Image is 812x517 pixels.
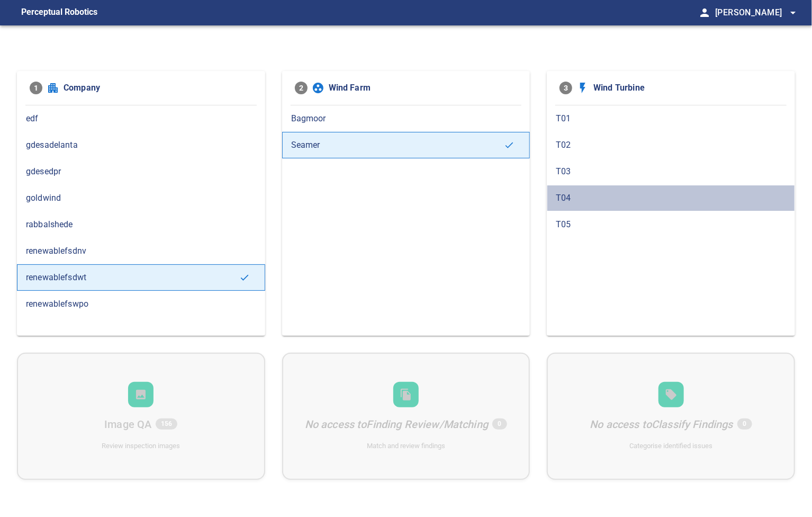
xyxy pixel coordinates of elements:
div: rabbalshede [17,211,265,238]
span: T02 [556,139,786,151]
div: edf [17,105,265,132]
span: renewablefswpo [26,298,256,310]
div: T03 [547,158,795,185]
span: Company [64,82,252,94]
span: gdesadelanta [26,139,256,151]
span: arrow_drop_down [787,6,799,19]
div: renewablefswpo [17,291,265,317]
div: T04 [547,185,795,211]
div: T01 [547,105,795,132]
span: 1 [30,82,42,94]
span: Wind Farm [329,82,518,94]
button: [PERSON_NAME] [711,2,799,23]
div: gdesadelanta [17,132,265,158]
div: renewablefsdnv [17,238,265,264]
span: T05 [556,218,786,231]
span: 3 [560,82,572,94]
span: T01 [556,112,786,125]
div: Bagmoor [282,105,530,132]
span: 2 [295,82,308,94]
figcaption: Perceptual Robotics [21,4,97,21]
div: T05 [547,211,795,238]
span: person [698,6,711,19]
div: goldwind [17,185,265,211]
span: Wind Turbine [593,82,782,94]
span: gdesedpr [26,165,256,178]
div: Seamer [282,132,530,158]
span: T04 [556,192,786,204]
span: goldwind [26,192,256,204]
span: [PERSON_NAME] [715,5,799,20]
span: renewablefsdwt [26,271,239,284]
span: Seamer [291,139,504,151]
span: edf [26,112,256,125]
div: gdesedpr [17,158,265,185]
span: renewablefsdnv [26,245,256,257]
div: renewablefsdwt [17,264,265,291]
span: rabbalshede [26,218,256,231]
div: T02 [547,132,795,158]
span: Bagmoor [291,112,521,125]
span: T03 [556,165,786,178]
